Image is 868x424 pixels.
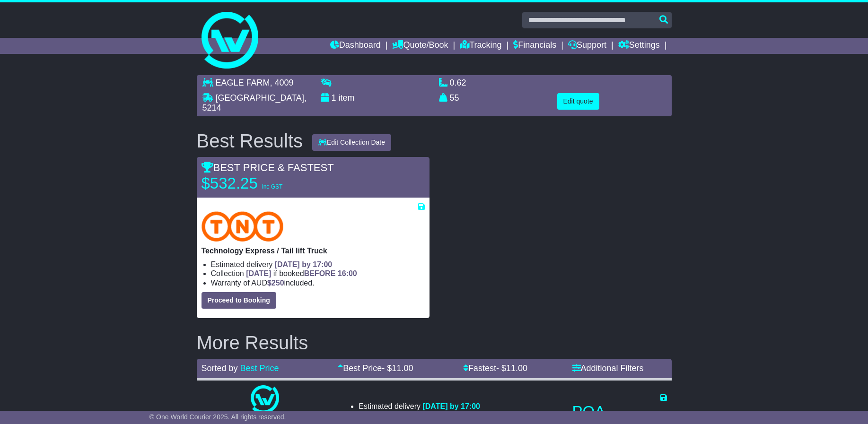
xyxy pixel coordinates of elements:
a: Financials [513,38,556,54]
li: Estimated delivery [211,260,425,269]
span: item [339,93,355,103]
a: Fastest- $11.00 [463,363,527,373]
span: inc GST [262,183,282,190]
span: [GEOGRAPHIC_DATA] [216,93,304,103]
span: [DATE] by 17:00 [422,402,480,410]
img: TNT Domestic: Technology Express / Tail lift Truck [202,211,284,242]
button: Edit Collection Date [312,134,391,151]
span: Sorted by [202,363,238,373]
li: Warranty of AUD included. [211,278,425,287]
span: 16:00 [338,269,357,277]
span: $ [267,279,284,287]
span: 55 [450,93,459,103]
span: 1 [332,93,336,103]
span: 11.00 [392,363,413,373]
span: [DATE] [246,269,271,277]
span: 250 [272,279,284,287]
span: © One World Courier 2025. All rights reserved. [149,413,286,421]
li: Collection [211,269,425,278]
span: EAGLE FARM [216,78,270,87]
img: One World Courier: Same Day Nationwide(quotes take 0.5-1 hour) [251,385,279,414]
div: Best Results [192,130,308,151]
a: Best Price [240,363,279,373]
a: Tracking [460,38,501,54]
span: , 5214 [202,93,307,113]
span: 11.00 [506,363,527,373]
span: BEFORE [304,269,336,277]
p: POA [572,402,667,421]
span: BEST PRICE & FASTEST [202,162,334,173]
a: Settings [618,38,660,54]
a: Additional Filters [572,363,644,373]
p: $532.25 [202,174,320,193]
a: Quote/Book [392,38,448,54]
span: , 4009 [270,78,294,87]
button: Edit quote [557,93,599,110]
span: [DATE] by 17:00 [275,260,333,268]
span: - $ [382,363,413,373]
h2: More Results [197,332,672,353]
span: if booked [246,269,357,277]
span: 0.62 [450,78,466,87]
li: Estimated delivery [359,402,480,411]
button: Proceed to Booking [202,292,276,309]
a: Best Price- $11.00 [338,363,413,373]
p: Technology Express / Tail lift Truck [202,246,425,255]
span: - $ [496,363,527,373]
a: Support [568,38,606,54]
a: Dashboard [330,38,381,54]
